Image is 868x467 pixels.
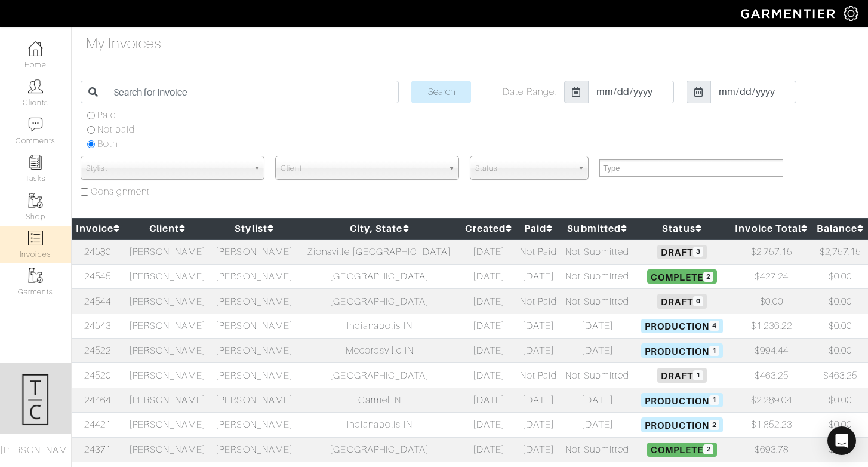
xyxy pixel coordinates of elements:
[561,239,634,265] td: Not Submitted
[211,314,298,338] td: [PERSON_NAME]
[709,346,719,356] span: 1
[657,245,707,259] span: Draft
[28,79,43,94] img: clients-icon-6bae9207a08558b7cb47a8932f037763ab4055f8c8b6bfacd5dc20c3e0201464.png
[124,388,211,412] td: [PERSON_NAME]
[516,388,561,412] td: [DATE]
[28,193,43,208] img: garments-icon-b7da505a4dc4fd61783c78ac3ca0ef83fa9d6f193b1c9dc38574b1d14d53ca28.png
[28,117,43,132] img: comment-icon-a0a6a9ef722e966f86d9cbdc48e553b5cf19dbc54f86b18d962a5391bc8f6eb6.png
[561,339,634,363] td: [DATE]
[561,289,634,314] td: Not Submitted
[298,339,461,363] td: Mccordsville IN
[812,264,868,288] td: $0.00
[350,223,410,234] a: City, State
[97,137,118,151] label: Both
[28,41,43,56] img: dashboard-icon-dbcd8f5a0b271acd01030246c82b418ddd0df26cd7fceb0bd07c9910d44c42f6.png
[124,437,211,462] td: [PERSON_NAME]
[235,223,273,234] a: Stylist
[28,231,43,245] img: orders-icon-0abe47150d42831381b5fb84f609e132dff9fe21cb692f30cb5eec754e2cba89.png
[516,289,561,314] td: Not Paid
[298,314,461,338] td: Indianapolis IN
[817,223,864,234] a: Balance
[84,395,111,405] a: 24464
[709,395,719,405] span: 1
[567,223,627,234] a: Submitted
[647,443,717,457] span: Complete
[844,6,858,21] img: gear-icon-white-bd11855cb880d31180b6d7d6211b90ccbf57a29d726f0c71d8c61bd08dd39cc2.png
[503,85,556,99] label: Date Range:
[97,108,116,122] label: Paid
[84,345,111,356] a: 24522
[703,272,713,282] span: 2
[812,239,868,265] td: $2,757.15
[461,239,516,265] td: [DATE]
[812,289,868,314] td: $0.00
[211,437,298,462] td: [PERSON_NAME]
[465,223,512,234] a: Created
[561,314,634,338] td: [DATE]
[84,271,111,282] a: 24545
[731,289,812,314] td: $0.00
[84,419,111,430] a: 24421
[731,413,812,437] td: $1,852.23
[561,388,634,412] td: [DATE]
[731,437,812,462] td: $693.78
[812,437,868,462] td: $0.00
[693,296,703,306] span: 0
[281,156,443,180] span: Client
[124,363,211,388] td: [PERSON_NAME]
[516,264,561,288] td: [DATE]
[516,363,561,388] td: Not Paid
[124,314,211,338] td: [PERSON_NAME]
[657,368,707,382] span: Draft
[561,363,634,388] td: Not Submitted
[461,437,516,462] td: [DATE]
[298,239,461,265] td: Zionsville [GEOGRAPHIC_DATA]
[516,437,561,462] td: [DATE]
[731,388,812,412] td: $2,289.04
[84,321,111,331] a: 24543
[461,289,516,314] td: [DATE]
[735,3,844,24] img: garmentier-logo-header-white-b43fb05a5012e4ada735d5af1a66efaba907eab6374d6393d1fbf88cb4ef424d.png
[211,239,298,265] td: [PERSON_NAME]
[461,363,516,388] td: [DATE]
[641,319,724,333] span: Production
[211,413,298,437] td: [PERSON_NAME]
[86,35,162,53] h4: My Invoices
[461,413,516,437] td: [DATE]
[124,413,211,437] td: [PERSON_NAME]
[84,444,111,455] a: 24371
[662,223,701,234] a: Status
[524,223,553,234] a: Paid
[28,268,43,283] img: garments-icon-b7da505a4dc4fd61783c78ac3ca0ef83fa9d6f193b1c9dc38574b1d14d53ca28.png
[124,339,211,363] td: [PERSON_NAME]
[647,269,717,284] span: Complete
[86,156,248,180] span: Stylist
[641,393,724,407] span: Production
[124,239,211,265] td: [PERSON_NAME]
[124,289,211,314] td: [PERSON_NAME]
[106,81,399,103] input: Search for Invoice
[76,223,120,234] a: Invoice
[731,314,812,338] td: $1,236.22
[298,363,461,388] td: [GEOGRAPHIC_DATA]
[703,444,713,454] span: 2
[731,363,812,388] td: $463.25
[657,294,707,308] span: Draft
[211,363,298,388] td: [PERSON_NAME]
[461,314,516,338] td: [DATE]
[298,388,461,412] td: Carmel IN
[561,413,634,437] td: [DATE]
[516,314,561,338] td: [DATE]
[211,289,298,314] td: [PERSON_NAME]
[812,363,868,388] td: $463.25
[731,339,812,363] td: $994.44
[411,81,471,103] input: Search
[812,388,868,412] td: $0.00
[84,370,111,381] a: 24520
[641,343,724,358] span: Production
[84,296,111,307] a: 24544
[461,339,516,363] td: [DATE]
[461,388,516,412] td: [DATE]
[641,417,724,432] span: Production
[735,223,808,234] a: Invoice Total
